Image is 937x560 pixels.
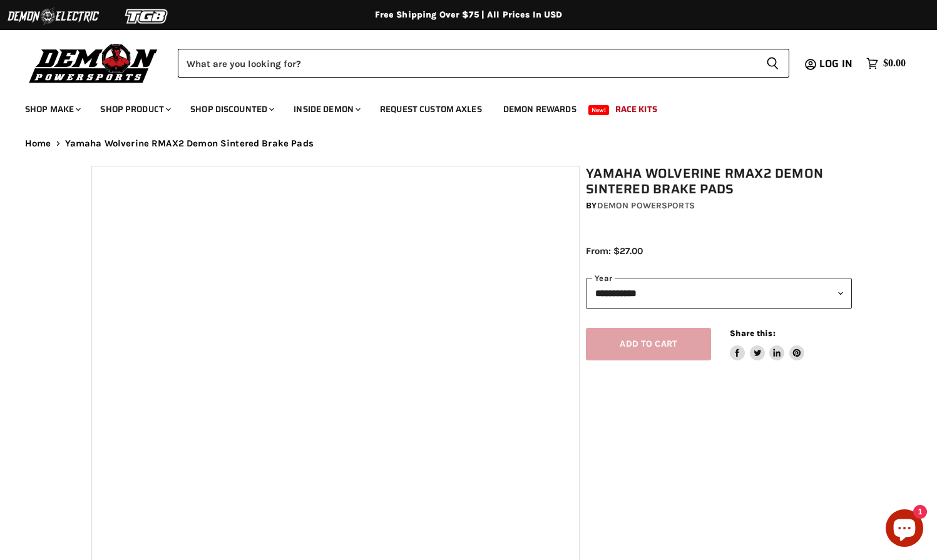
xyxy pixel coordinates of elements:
[606,96,667,122] a: Race Kits
[65,138,314,149] span: Yamaha Wolverine RMAX2 Demon Sintered Brake Pads
[756,49,789,78] button: Search
[814,58,860,69] a: Log in
[181,96,282,122] a: Shop Discounted
[284,96,368,122] a: Inside Demon
[100,4,194,28] img: TGB Logo 2
[597,200,695,211] a: Demon Powersports
[16,96,88,122] a: Shop Make
[586,199,852,213] div: by
[882,509,927,550] inbox-online-store-chat: Shopify online store chat
[860,54,912,73] a: $0.00
[883,58,906,69] span: $0.00
[178,49,789,78] form: Product
[25,138,51,149] a: Home
[6,4,100,28] img: Demon Electric Logo 2
[91,96,178,122] a: Shop Product
[494,96,586,122] a: Demon Rewards
[730,328,804,361] aside: Share this:
[178,49,756,78] input: Search
[819,56,853,71] span: Log in
[371,96,491,122] a: Request Custom Axles
[25,41,162,85] img: Demon Powersports
[586,245,643,257] span: From: $27.00
[16,91,903,122] ul: Main menu
[730,328,775,338] span: Share this:
[586,166,852,197] h1: Yamaha Wolverine RMAX2 Demon Sintered Brake Pads
[586,278,852,308] select: year
[588,105,610,115] span: New!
